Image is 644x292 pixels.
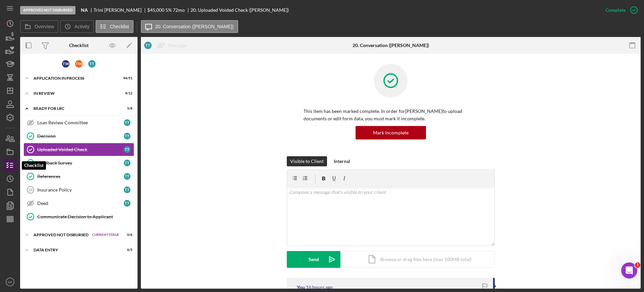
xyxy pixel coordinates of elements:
div: 72 mo [173,7,185,13]
text: MF [8,280,12,284]
div: Loan Review Committee [37,120,124,125]
button: Complete [599,3,641,17]
div: Mark Incomplete [373,126,409,139]
p: This item has been marked complete. In order for [PERSON_NAME] to upload documents or edit form d... [304,108,478,123]
div: Application In Process [34,76,116,80]
button: Visible to Client [287,156,327,166]
b: NA [81,7,88,13]
a: 23Insurance PolicyTT [23,183,134,197]
div: Approved Not Disbursed [20,6,75,14]
label: Activity [74,24,89,29]
div: 0 / 6 [120,233,132,237]
button: MF [3,275,17,289]
button: Internal [330,156,354,166]
a: DecisionTT [23,129,134,143]
div: Visible to Client [290,156,324,166]
div: Reassign [168,39,186,52]
div: T T [124,146,130,153]
label: Checklist [110,24,129,29]
label: 20. Conversation ([PERSON_NAME]) [155,24,234,29]
a: Feedback SurveyTT [23,156,134,170]
a: DeedTT [23,197,134,210]
div: 0 / 5 [120,248,132,252]
div: T T [124,133,130,139]
div: T T [124,200,130,207]
div: 5 / 8 [120,107,132,111]
span: Current Stage [92,233,119,237]
div: References [37,174,124,179]
div: 20. Uploaded Voided Check ([PERSON_NAME]) [191,7,289,13]
div: T T [124,119,130,126]
div: Send [309,251,319,268]
label: Overview [35,24,54,29]
div: In Review [34,91,116,95]
div: Data Entry [34,248,116,252]
a: Uploaded Voided CheckTT [23,143,134,156]
div: T T [144,42,152,49]
div: Trini [PERSON_NAME] [94,7,147,13]
div: T W [62,60,69,68]
div: T T [124,160,130,166]
div: You [297,285,305,290]
div: 9 / 12 [120,91,132,95]
a: Communicate Decision to Applicant [23,210,134,223]
time: 2025-09-23 02:41 [306,285,333,290]
div: Uploaded Voided Check [37,147,124,152]
button: Checklist [96,20,133,33]
div: Approved Not Disbursed [34,233,89,237]
div: 44 / 51 [120,76,132,80]
a: Loan Review CommitteeTT [23,116,134,129]
div: Communicate Decision to Applicant [37,214,134,219]
div: Deed [37,201,124,206]
div: Complete [605,3,626,17]
button: Activity [60,20,94,33]
div: Checklist [69,43,89,48]
div: Insurance Policy [37,187,124,193]
iframe: Intercom live chat [621,262,637,279]
button: Mark Incomplete [356,126,426,139]
button: TTReassign [141,39,193,52]
div: T T [124,186,130,193]
div: Internal [334,156,350,166]
tspan: 23 [29,188,33,192]
div: Ready for LRC [34,107,116,111]
div: 5 % [165,7,172,13]
div: 20. Conversation ([PERSON_NAME]) [353,43,429,48]
span: 1 [635,262,640,268]
div: T W [75,60,83,68]
button: 20. Conversation ([PERSON_NAME]) [141,20,238,33]
a: ReferencesTT [23,170,134,183]
div: Feedback Survey [37,160,124,166]
div: $45,000 [147,7,164,13]
button: Send [287,251,340,268]
button: Overview [20,20,58,33]
div: T T [124,173,130,180]
div: Decision [37,133,124,139]
div: T T [88,60,96,68]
